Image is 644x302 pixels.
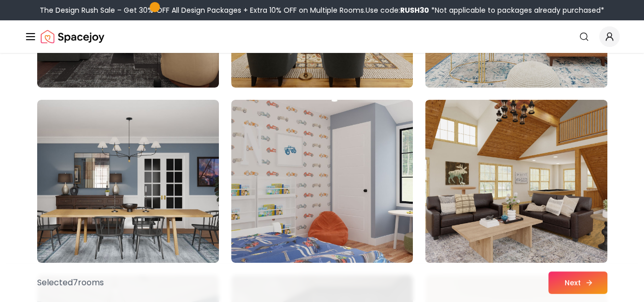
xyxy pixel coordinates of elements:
[41,26,104,47] a: Spacejoy
[429,5,604,15] span: *Not applicable to packages already purchased*
[231,100,413,263] img: Room room-65
[400,5,429,15] b: RUSH30
[37,277,104,289] p: Selected 7 room s
[41,26,104,47] img: Spacejoy Logo
[24,20,620,53] nav: Global
[425,100,607,263] img: Room room-66
[548,271,607,294] button: Next
[40,5,604,15] div: The Design Rush Sale – Get 30% OFF All Design Packages + Extra 10% OFF on Multiple Rooms.
[37,100,219,263] img: Room room-64
[366,5,429,15] span: Use code:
